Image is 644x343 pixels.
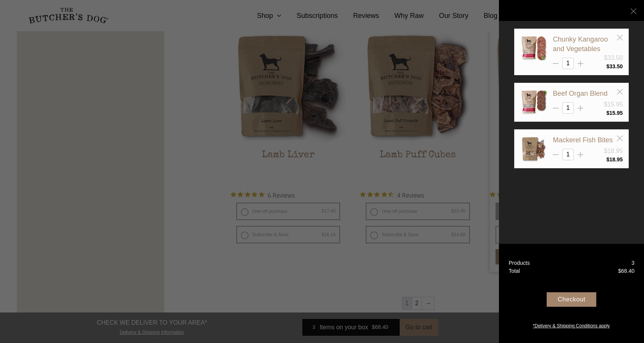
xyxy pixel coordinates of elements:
a: Beef Organ Blend [553,90,607,97]
div: Total [508,267,520,275]
div: Products [508,259,529,267]
span: $ [618,268,621,274]
bdi: 18.95 [606,156,623,163]
div: $15.95 [604,100,623,109]
a: Products 3 Total $68.40 Checkout [499,244,644,343]
bdi: 33.50 [606,63,623,69]
img: Chunky Kangaroo and Vegetables [520,35,547,61]
bdi: 68.40 [618,268,634,274]
div: $18.95 [604,147,623,156]
a: Mackerel Fish Bites [553,136,613,144]
div: $33.50 [604,53,623,63]
span: $ [606,63,609,69]
span: $ [606,110,609,116]
a: *Delivery & Shipping Conditions apply [499,320,644,329]
span: $ [606,156,609,163]
img: Mackerel Fish Bites [520,135,547,162]
div: Checkout [547,292,596,307]
img: Beef Organ Blend [520,89,547,116]
bdi: 15.95 [606,110,623,116]
a: Chunky Kangaroo and Vegetables [553,35,608,53]
div: 3 [631,259,634,267]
